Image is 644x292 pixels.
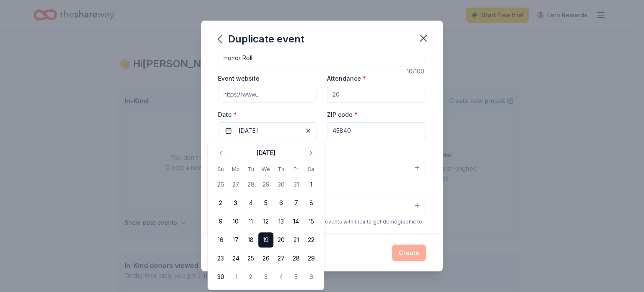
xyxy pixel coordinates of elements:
[327,110,358,119] label: ZIP code
[243,195,258,210] button: 4
[288,195,304,210] button: 7
[258,177,273,192] button: 29
[273,214,288,229] button: 13
[243,269,258,284] button: 2
[273,251,288,266] button: 27
[273,177,288,192] button: 30
[218,110,317,119] label: Date
[304,269,319,284] button: 6
[257,148,275,158] div: [DATE]
[228,251,243,266] button: 24
[327,74,366,83] label: Attendance
[288,232,304,247] button: 21
[304,214,319,229] button: 15
[228,177,243,192] button: 27
[304,177,319,192] button: 1
[273,165,288,174] th: Thursday
[243,232,258,247] button: 18
[228,195,243,210] button: 3
[218,74,260,83] label: Event website
[304,232,319,247] button: 22
[215,147,226,159] button: Go to previous month
[213,232,228,247] button: 16
[304,165,319,174] th: Saturday
[327,122,426,139] input: 12345 (U.S. only)
[273,232,288,247] button: 20
[288,214,304,229] button: 14
[213,195,228,210] button: 2
[304,251,319,266] button: 29
[273,269,288,284] button: 4
[218,32,304,46] div: Duplicate event
[228,214,243,229] button: 10
[243,165,258,174] th: Tuesday
[228,269,243,284] button: 1
[213,214,228,229] button: 9
[273,195,288,210] button: 6
[243,214,258,229] button: 11
[213,177,228,192] button: 26
[288,177,304,192] button: 31
[213,165,228,174] th: Sunday
[258,195,273,210] button: 5
[258,232,273,247] button: 19
[243,177,258,192] button: 28
[218,122,317,139] button: [DATE]
[327,86,426,103] input: 20
[213,269,228,284] button: 30
[228,165,243,174] th: Monday
[243,251,258,266] button: 25
[258,214,273,229] button: 12
[258,269,273,284] button: 3
[288,165,304,174] th: Friday
[288,251,304,266] button: 28
[304,195,319,210] button: 8
[258,251,273,266] button: 26
[218,50,426,66] input: Spring Fundraiser
[258,165,273,174] th: Wednesday
[305,147,317,159] button: Go to next month
[288,269,304,284] button: 5
[228,232,243,247] button: 17
[213,251,228,266] button: 23
[407,66,426,76] div: 10 /100
[218,86,317,103] input: https://www...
